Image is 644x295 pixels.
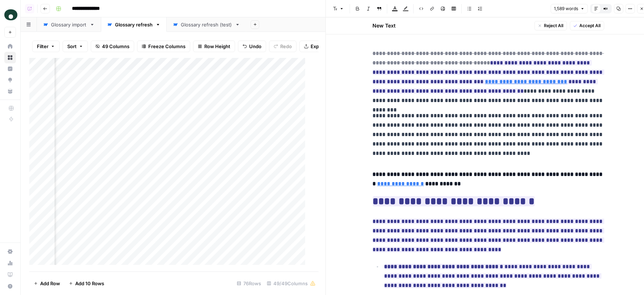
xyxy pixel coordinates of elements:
span: Add 10 Rows [75,280,104,287]
span: Add Row [40,280,60,287]
button: Add Row [29,278,64,289]
div: Glossary import [51,21,87,28]
span: Accept All [580,22,601,29]
span: Filter [37,43,48,50]
a: Insights [4,63,16,75]
button: Undo [238,41,266,52]
button: 49 Columns [91,41,134,52]
a: Learning Hub [4,269,16,281]
span: Row Height [204,43,230,50]
span: Freeze Columns [148,43,185,50]
a: Glossary refresh [101,17,167,32]
span: Sort [67,43,77,50]
div: Glossary refresh (test) [181,21,232,28]
span: Reject All [544,22,564,29]
span: Undo [249,43,261,50]
button: Freeze Columns [137,41,190,52]
button: Workspace: Oyster [4,6,16,24]
button: Add 10 Rows [64,278,108,289]
a: Glossary refresh (test) [167,17,246,32]
a: Settings [4,246,16,257]
button: Sort [63,41,88,52]
a: Home [4,41,16,52]
div: 49/49 Columns [264,278,319,289]
button: Accept All [570,21,604,30]
img: Oyster Logo [4,8,17,21]
a: Your Data [4,85,16,97]
h2: New Text [373,22,396,29]
button: 1,589 words [551,4,588,13]
button: Row Height [193,41,235,52]
div: 76 Rows [234,278,264,289]
button: Reject All [534,21,567,30]
button: Help + Support [4,281,16,292]
a: Glossary import [37,17,101,32]
span: Export CSV [311,43,336,50]
button: Export CSV [299,41,341,52]
span: Redo [280,43,292,50]
button: Redo [269,41,297,52]
span: 1,589 words [554,5,578,12]
a: Usage [4,257,16,269]
a: Browse [4,52,16,63]
button: Filter [32,41,60,52]
span: 49 Columns [102,43,129,50]
a: Opportunities [4,74,16,86]
div: Glossary refresh [115,21,153,28]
